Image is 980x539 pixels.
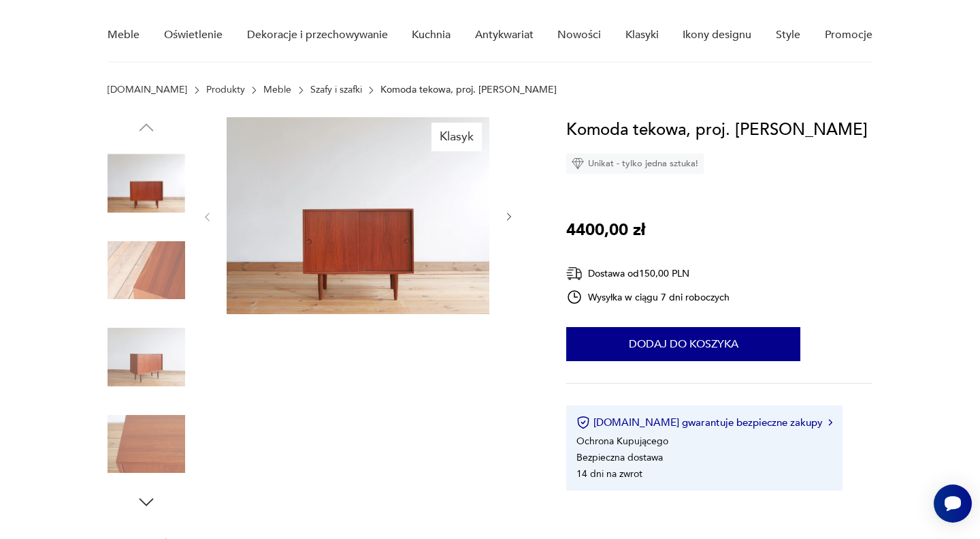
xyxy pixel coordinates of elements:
li: 14 dni na zwrot [576,467,642,480]
div: Dostawa od 150,00 PLN [566,265,730,282]
img: Ikona dostawy [566,265,583,282]
div: Unikat - tylko jedna sztuka! [566,153,704,174]
div: Klasyk [431,123,482,151]
a: Dekoracje i przechowywanie [247,9,388,61]
a: Szafy i szafki [310,84,362,95]
a: Promocje [825,9,872,61]
a: Oświetlenie [164,9,223,61]
img: Ikona certyfikatu [576,416,590,429]
a: Klasyki [625,9,659,61]
a: Meble [108,9,140,61]
div: Wysyłka w ciągu 7 dni roboczych [566,289,730,305]
a: Antykwariat [475,9,534,61]
p: 4400,00 zł [566,217,645,243]
iframe: Smartsupp widget button [934,484,972,523]
li: Bezpieczna dostawa [576,451,663,464]
a: [DOMAIN_NAME] [108,84,187,95]
a: Ikony designu [683,9,751,61]
a: Nowości [557,9,601,61]
img: Zdjęcie produktu Komoda tekowa, proj. Kai Kristiansen [108,318,185,396]
img: Zdjęcie produktu Komoda tekowa, proj. Kai Kristiansen [108,144,185,222]
img: Ikona diamentu [572,157,584,170]
a: Produkty [206,84,245,95]
li: Ochrona Kupującego [576,435,668,448]
a: Meble [263,84,291,95]
button: [DOMAIN_NAME] gwarantuje bezpieczne zakupy [576,416,832,429]
img: Zdjęcie produktu Komoda tekowa, proj. Kai Kristiansen [108,232,185,309]
img: Ikona strzałki w prawo [828,419,832,426]
button: Dodaj do koszyka [566,327,800,361]
img: Zdjęcie produktu Komoda tekowa, proj. Kai Kristiansen [108,405,185,483]
a: Kuchnia [412,9,451,61]
p: Komoda tekowa, proj. [PERSON_NAME] [380,84,557,95]
a: Style [776,9,800,61]
h1: Komoda tekowa, proj. [PERSON_NAME] [566,117,868,143]
img: Zdjęcie produktu Komoda tekowa, proj. Kai Kristiansen [227,117,489,314]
